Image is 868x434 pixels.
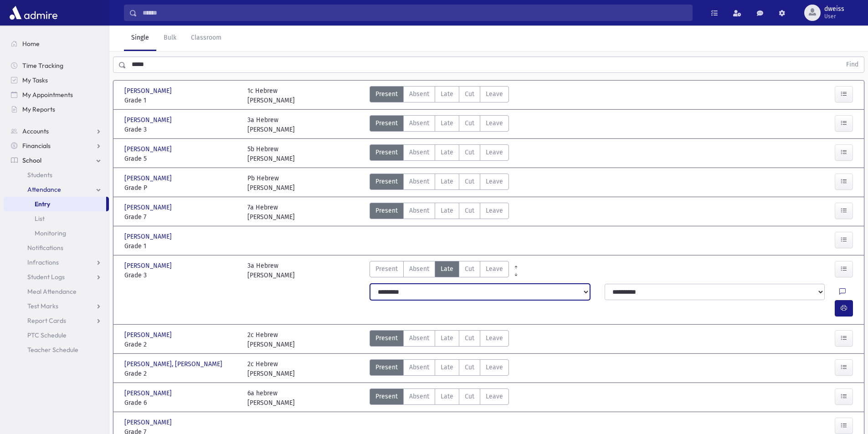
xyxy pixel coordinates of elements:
[124,212,238,222] span: Grade 7
[370,115,509,134] div: AttTypes
[27,185,61,194] span: Attendance
[4,255,109,270] a: Infractions
[4,240,109,255] a: Notifications
[441,392,453,401] span: Late
[27,287,77,296] span: Meal Attendance
[370,330,509,349] div: AttTypes
[124,330,174,340] span: [PERSON_NAME]
[4,138,109,153] a: Financials
[841,57,864,72] button: Find
[409,333,429,343] span: Absent
[124,96,238,105] span: Grade 1
[370,359,509,378] div: AttTypes
[465,392,474,401] span: Cut
[465,206,474,215] span: Cut
[4,182,109,197] a: Attendance
[4,58,109,73] a: Time Tracking
[370,174,509,193] div: AttTypes
[409,89,429,99] span: Absent
[4,153,109,168] a: School
[375,264,398,274] span: Present
[137,5,692,21] input: Search
[4,328,109,342] a: PTC Schedule
[124,154,238,163] span: Grade 5
[124,271,238,280] span: Grade 3
[370,261,509,280] div: AttTypes
[375,118,398,128] span: Present
[22,156,41,164] span: School
[4,342,109,357] a: Teacher Schedule
[247,115,295,134] div: 3a Hebrew [PERSON_NAME]
[22,142,51,150] span: Financials
[375,177,398,186] span: Present
[4,284,109,299] a: Meal Attendance
[4,36,109,51] a: Home
[375,363,398,372] span: Present
[370,144,509,163] div: AttTypes
[4,124,109,138] a: Accounts
[247,86,295,105] div: 1c Hebrew [PERSON_NAME]
[124,232,174,241] span: [PERSON_NAME]
[27,273,65,281] span: Student Logs
[409,206,429,215] span: Absent
[409,392,429,401] span: Absent
[370,388,509,408] div: AttTypes
[409,148,429,157] span: Absent
[441,118,453,128] span: Late
[22,105,55,113] span: My Reports
[22,61,63,70] span: Time Tracking
[465,333,474,343] span: Cut
[124,125,238,134] span: Grade 3
[486,177,503,186] span: Leave
[370,203,509,222] div: AttTypes
[27,331,67,339] span: PTC Schedule
[184,26,229,51] a: Classroom
[4,73,109,87] a: My Tasks
[247,174,295,193] div: Pb Hebrew [PERSON_NAME]
[441,363,453,372] span: Late
[247,203,295,222] div: 7a Hebrew [PERSON_NAME]
[4,226,109,240] a: Monitoring
[486,118,503,128] span: Leave
[124,86,174,96] span: [PERSON_NAME]
[441,177,453,186] span: Late
[375,148,398,157] span: Present
[124,203,174,212] span: [PERSON_NAME]
[4,102,109,117] a: My Reports
[124,398,238,408] span: Grade 6
[409,177,429,186] span: Absent
[465,148,474,157] span: Cut
[441,148,453,157] span: Late
[124,261,174,271] span: [PERSON_NAME]
[27,302,58,310] span: Test Marks
[247,359,295,378] div: 2c Hebrew [PERSON_NAME]
[375,206,398,215] span: Present
[409,118,429,128] span: Absent
[486,89,503,99] span: Leave
[27,258,59,266] span: Infractions
[4,270,109,284] a: Student Logs
[486,392,503,401] span: Leave
[375,333,398,343] span: Present
[441,264,453,274] span: Late
[124,241,238,251] span: Grade 1
[375,89,398,99] span: Present
[124,359,224,369] span: [PERSON_NAME], [PERSON_NAME]
[441,206,453,215] span: Late
[4,211,109,226] a: List
[124,115,174,125] span: [PERSON_NAME]
[124,26,156,51] a: Single
[124,369,238,378] span: Grade 2
[35,229,66,237] span: Monitoring
[441,333,453,343] span: Late
[409,264,429,274] span: Absent
[247,144,295,163] div: 5b Hebrew [PERSON_NAME]
[27,346,78,354] span: Teacher Schedule
[124,340,238,349] span: Grade 2
[465,177,474,186] span: Cut
[124,183,238,193] span: Grade P
[247,388,295,408] div: 6a hebrew [PERSON_NAME]
[247,261,295,280] div: 3a Hebrew [PERSON_NAME]
[4,299,109,313] a: Test Marks
[124,174,174,183] span: [PERSON_NAME]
